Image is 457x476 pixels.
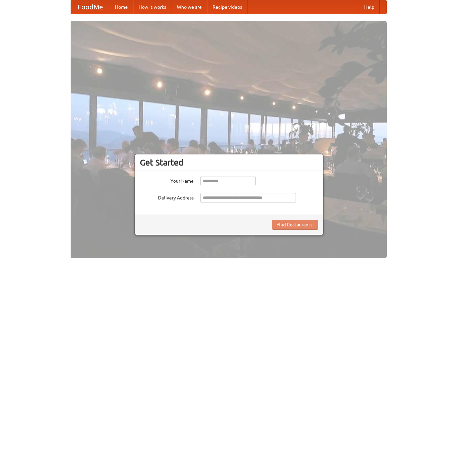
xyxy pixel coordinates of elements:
[140,193,194,201] label: Delivery Address
[207,0,247,14] a: Recipe videos
[140,157,318,168] h3: Get Started
[272,220,318,230] button: Find Restaurants!
[71,0,110,14] a: FoodMe
[110,0,133,14] a: Home
[172,0,207,14] a: Who we are
[140,176,194,184] label: Your Name
[133,0,172,14] a: How it works
[359,0,380,14] a: Help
